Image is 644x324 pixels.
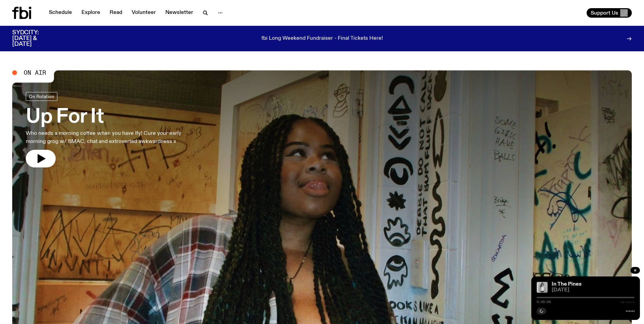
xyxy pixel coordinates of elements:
[161,8,197,18] a: Newsletter
[591,10,618,16] span: Support Us
[587,8,632,18] button: Support Us
[45,8,76,18] a: Schedule
[24,70,46,76] span: On Air
[26,92,57,101] a: On Rotation
[26,92,200,167] a: Up For ItWho needs a morning coffee when you have Ify! Cure your early morning grog w/ SMAC, chat...
[77,8,104,18] a: Explore
[537,300,551,304] span: 0:00:00
[552,282,582,287] a: In The Pines
[106,8,126,18] a: Read
[552,288,634,293] span: [DATE]
[620,300,634,304] span: -:--:--
[128,8,160,18] a: Volunteer
[26,108,200,127] h3: Up For It
[26,129,200,146] p: Who needs a morning coffee when you have Ify! Cure your early morning grog w/ SMAC, chat and extr...
[29,94,54,99] span: On Rotation
[261,36,383,42] p: fbi Long Weekend Fundraiser - Final Tickets Here!
[12,30,56,47] h3: SYDCITY: [DATE] & [DATE]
